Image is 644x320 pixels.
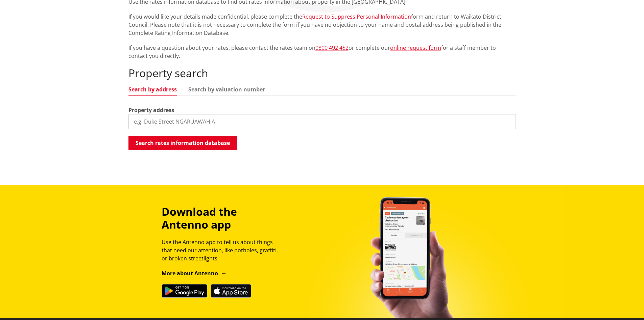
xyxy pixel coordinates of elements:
[128,136,237,150] button: Search rates information database
[613,292,637,316] iframe: Messenger Launcher
[302,13,411,20] a: Request to Suppress Personal Information
[162,270,227,277] a: More about Antenno
[211,284,251,298] img: Download on the App Store
[315,44,349,51] a: 0800 492 452
[162,284,207,298] img: Get it on Google Play
[128,13,516,37] p: If you would like your details made confidential, please complete the form and return to Waikato ...
[128,44,516,60] p: If you have a question about your rates, please contact the rates team on or complete our for a s...
[162,205,284,231] h3: Download the Antenno app
[390,44,441,51] a: online request form
[162,238,284,262] p: Use the Antenno app to tell us about things that need our attention, like potholes, graffiti, or ...
[128,106,174,114] label: Property address
[128,114,516,129] input: e.g. Duke Street NGARUAWAHIA
[128,67,516,80] h2: Property search
[128,87,177,92] a: Search by address
[188,87,265,92] a: Search by valuation number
